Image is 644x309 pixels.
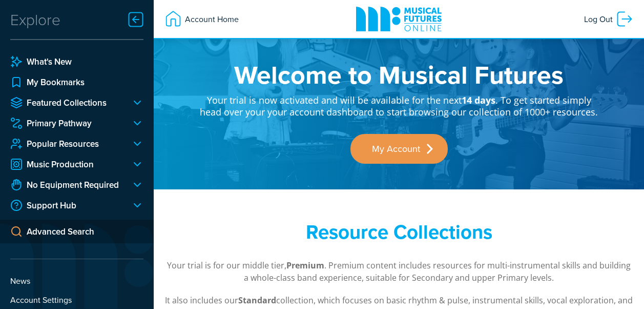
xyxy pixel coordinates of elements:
[10,275,143,287] a: News
[10,179,123,191] a: No Equipment Required
[462,94,495,106] strong: 14 days
[199,220,599,244] h2: Resource Collections
[199,62,599,87] h1: Welcome to Musical Futures
[10,294,143,306] a: Account Settings
[584,10,615,28] span: Log Out
[199,87,599,119] p: Your trial is now activated and will be available for the next . To get started simply head over ...
[350,134,448,164] a: My Account
[10,96,123,109] a: Featured Collections
[10,55,143,68] a: What's New
[10,9,60,30] div: Explore
[159,5,244,33] a: Account Home
[238,295,276,306] strong: Standard
[10,138,123,150] a: Popular Resources
[10,76,143,88] a: My Bookmarks
[10,199,123,211] a: Support Hub
[164,259,634,284] p: Your trial is for our middle tier, . Premium content includes resources for multi-instrumental sk...
[10,117,123,129] a: Primary Pathway
[182,10,239,28] span: Account Home
[286,260,324,271] strong: Premium
[579,5,639,33] a: Log Out
[10,158,123,170] a: Music Production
